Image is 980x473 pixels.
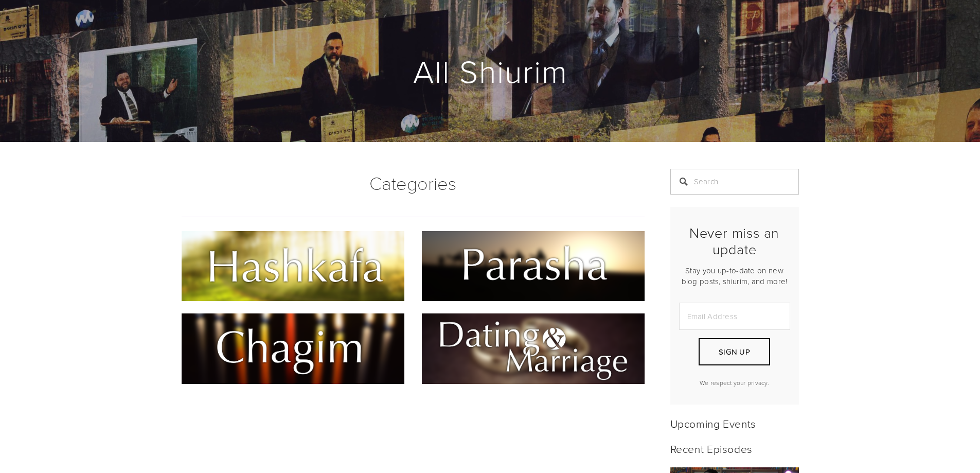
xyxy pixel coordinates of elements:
button: Sign Up [699,338,770,365]
h2: Upcoming Events [670,417,799,430]
h1: Categories [182,169,645,197]
h1: All Shiurim [182,55,800,87]
span: Sign Up [719,346,750,357]
input: Search [670,169,799,195]
p: We respect your privacy. [679,378,790,387]
h2: Never miss an update [679,224,790,258]
input: Email Address [679,303,790,330]
h2: Recent Episodes [670,442,799,455]
p: Stay you up-to-date on new blog posts, shiurim, and more! [679,265,790,287]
